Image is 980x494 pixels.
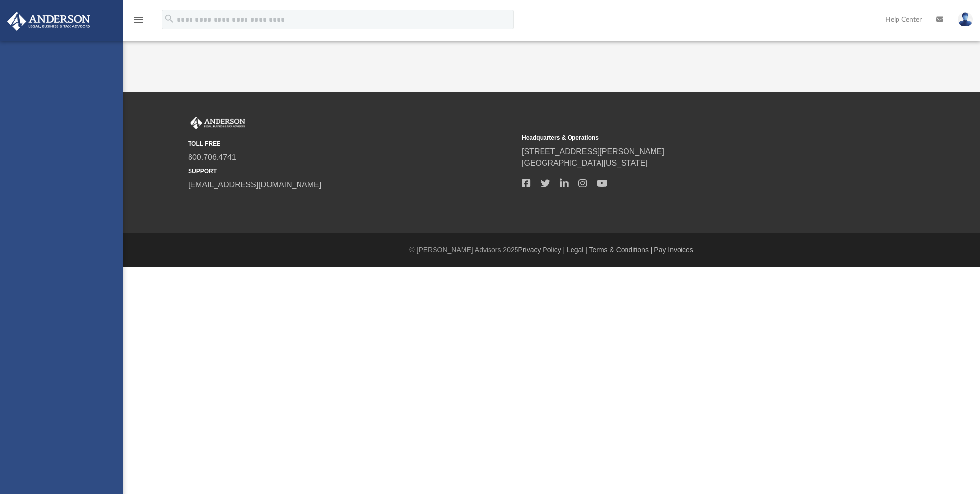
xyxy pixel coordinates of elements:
a: Pay Invoices [654,246,693,254]
div: © [PERSON_NAME] Advisors 2025 [123,245,980,255]
img: Anderson Advisors Platinum Portal [188,117,247,130]
a: [GEOGRAPHIC_DATA][US_STATE] [522,159,648,167]
a: Legal | [567,246,587,254]
a: [STREET_ADDRESS][PERSON_NAME] [522,147,664,156]
a: menu [133,19,144,26]
img: Anderson Advisors Platinum Portal [4,12,93,31]
a: 800.706.4741 [188,153,236,161]
a: [EMAIL_ADDRESS][DOMAIN_NAME] [188,181,321,189]
img: User Pic [958,12,973,26]
i: search [164,13,175,24]
small: Headquarters & Operations [522,133,849,142]
small: TOLL FREE [188,139,515,148]
a: Privacy Policy | [518,246,565,254]
i: menu [133,14,144,26]
a: Terms & Conditions | [589,246,653,254]
small: SUPPORT [188,167,515,176]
